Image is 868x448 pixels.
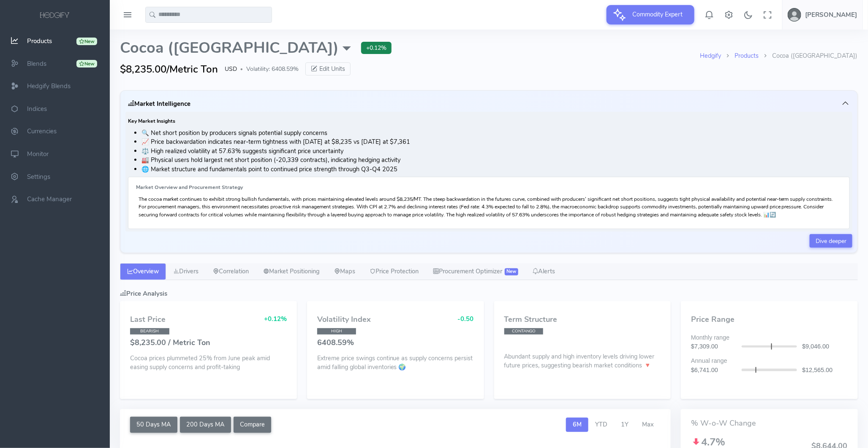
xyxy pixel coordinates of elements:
[130,417,177,433] button: 50 Days MA
[628,5,688,24] span: Commodity Expert
[797,366,853,375] div: $12,565.00
[166,263,206,280] a: Drivers
[225,65,237,73] span: USD
[27,82,71,90] span: Hedgify Blends
[246,65,299,73] span: Volatility: 6408.59%
[621,420,629,429] span: 1Y
[128,100,190,107] h5: Market Intelligence
[27,37,52,45] span: Products
[128,119,850,124] h6: Key Market Insights
[686,333,853,343] div: Monthly range
[27,105,47,113] span: Indices
[141,156,850,165] li: 🏭 Physical users hold largest net short position (-20,339 contracts), indicating hedging activity
[27,127,57,136] span: Currencies
[686,342,742,351] div: $7,309.00
[700,51,721,60] a: Hedgify
[128,100,134,108] i: <br>Market Insights created at:<br> 2025-08-16 04:55:40<br>Drivers created at:<br> 2025-08-16 04:...
[607,10,694,19] a: Commodity Expert
[505,268,518,275] span: New
[27,59,46,68] span: Blends
[120,263,166,280] a: Overview
[361,42,392,54] span: +0.12%
[327,263,362,280] a: Maps
[317,316,371,324] h4: Volatility Index
[141,138,850,147] li: 📈 Price backwardation indicates near-term tightness with [DATE] at $8,235 vs [DATE] at $7,361
[240,67,243,71] span: ●
[525,263,563,280] a: Alerts
[206,263,256,280] a: Correlation
[130,354,287,372] p: Cocoa prices plummeted 25% from June peak amid easing supply concerns and profit-taking
[130,339,287,347] h4: $8,235.00 / Metric Ton
[317,354,474,372] p: Extreme price swings continue as supply concerns persist amid falling global inventories 🌍
[139,195,839,219] p: The cocoa market continues to exhibit strong bullish fundamentals, with prices maintaining elevat...
[141,165,850,174] li: 🌐 Market structure and fundamentals point to continued price strength through Q3-Q4 2025
[504,328,544,335] span: CONTANGO
[38,11,71,20] img: logo
[141,147,850,156] li: ⚖️ High realized volatility at 57.63% suggests significant price uncertainty
[607,5,694,24] button: Commodity Expert
[234,417,272,433] button: Compare
[120,62,218,77] span: $8,235.00/Metric Ton
[27,173,50,181] span: Settings
[130,316,166,324] h4: Last Price
[504,316,661,324] h4: Term Structure
[317,339,474,347] h4: 6408.59%
[788,8,801,22] img: user-image
[686,356,853,366] div: Annual range
[120,40,351,57] span: Cocoa ([GEOGRAPHIC_DATA])
[136,185,842,190] h6: Market Overview and Procurement Strategy
[805,11,857,18] h5: [PERSON_NAME]
[810,234,852,248] a: Dive deeper
[362,263,426,280] a: Price Protection
[317,328,356,335] span: HIGH
[691,419,848,428] h4: % W-o-W Change
[686,366,742,375] div: $6,741.00
[27,195,72,203] span: Cache Manager
[76,38,97,45] div: New
[125,96,852,112] button: <br>Market Insights created at:<br> 2025-08-16 04:55:40<br>Drivers created at:<br> 2025-08-16 04:...
[130,328,169,335] span: BEARISH
[426,263,525,280] a: Procurement Optimizer
[141,129,850,138] li: 🔍 Net short position by producers signals potential supply concerns
[735,51,759,60] a: Products
[595,420,607,429] span: YTD
[691,316,848,324] h4: Price Range
[180,417,231,433] button: 200 Days MA
[120,290,858,297] h5: Price Analysis
[27,150,49,158] span: Monitor
[458,315,474,323] span: -0.50
[573,420,582,429] span: 6M
[797,342,853,351] div: $9,046.00
[759,51,858,61] li: Cocoa ([GEOGRAPHIC_DATA])
[76,60,97,67] div: New
[256,263,327,280] a: Market Positioning
[642,420,654,429] span: Max
[264,315,287,323] span: +0.12%
[305,62,351,76] button: Edit Units
[504,350,661,370] p: Abundant supply and high inventory levels driving lower future prices, suggesting bearish market ...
